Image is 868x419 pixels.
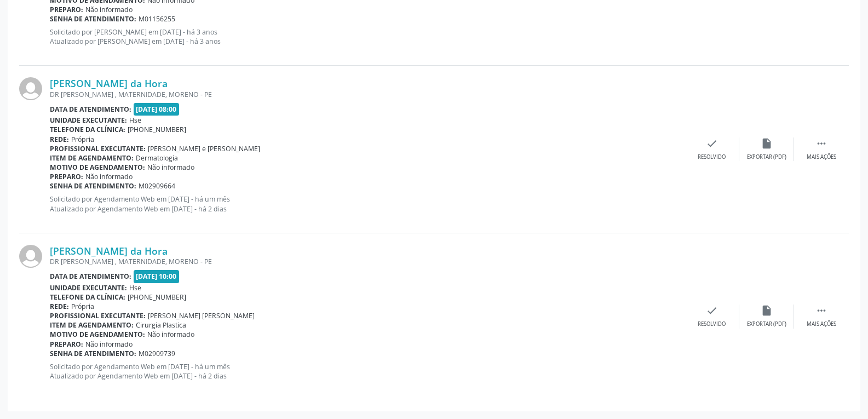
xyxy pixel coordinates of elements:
[50,257,685,266] div: DR [PERSON_NAME] , MATERNIDADE, MORENO - PE
[706,137,718,150] i: check
[85,340,133,349] span: Não informado
[147,163,194,172] span: Não informado
[19,245,42,268] img: img
[50,362,685,381] p: Solicitado por Agendamento Web em [DATE] - há um mês Atualizado por Agendamento Web em [DATE] - h...
[698,153,726,161] div: Resolvido
[50,292,125,302] b: Telefone da clínica:
[50,144,146,153] b: Profissional executante:
[50,340,83,349] b: Preparo:
[50,311,146,320] b: Profissional executante:
[761,137,773,150] i: insert_drive_file
[148,144,260,153] span: [PERSON_NAME] e [PERSON_NAME]
[85,172,133,181] span: Não informado
[129,116,141,125] span: Hse
[50,349,136,358] b: Senha de atendimento:
[50,283,127,292] b: Unidade executante:
[128,292,186,302] span: [PHONE_NUMBER]
[50,272,131,281] b: Data de atendimento:
[136,320,186,330] span: Cirurgia Plastica
[50,135,69,144] b: Rede:
[761,305,773,317] i: insert_drive_file
[139,349,175,358] span: M02909739
[136,153,178,163] span: Dermatologia
[706,305,718,317] i: check
[50,172,83,181] b: Preparo:
[807,320,836,328] div: Mais ações
[134,103,180,116] span: [DATE] 08:00
[698,320,726,328] div: Resolvido
[50,302,69,311] b: Rede:
[50,153,134,163] b: Item de agendamento:
[807,153,836,161] div: Mais ações
[815,305,827,317] i: 
[139,14,175,24] span: M01156255
[50,90,685,99] div: DR [PERSON_NAME] , MATERNIDADE, MORENO - PE
[50,77,168,89] a: [PERSON_NAME] da Hora
[128,125,186,134] span: [PHONE_NUMBER]
[747,153,786,161] div: Exportar (PDF)
[50,245,168,257] a: [PERSON_NAME] da Hora
[50,5,83,14] b: Preparo:
[50,105,131,114] b: Data de atendimento:
[148,311,255,320] span: [PERSON_NAME] [PERSON_NAME]
[50,14,136,24] b: Senha de atendimento:
[19,77,42,100] img: img
[50,116,127,125] b: Unidade executante:
[50,181,136,191] b: Senha de atendimento:
[50,125,125,134] b: Telefone da clínica:
[50,330,145,339] b: Motivo de agendamento:
[71,135,94,144] span: Própria
[815,137,827,150] i: 
[134,270,180,283] span: [DATE] 10:00
[50,163,145,172] b: Motivo de agendamento:
[50,194,685,213] p: Solicitado por Agendamento Web em [DATE] - há um mês Atualizado por Agendamento Web em [DATE] - h...
[50,320,134,330] b: Item de agendamento:
[147,330,194,339] span: Não informado
[139,181,175,191] span: M02909664
[50,27,685,46] p: Solicitado por [PERSON_NAME] em [DATE] - há 3 anos Atualizado por [PERSON_NAME] em [DATE] - há 3 ...
[71,302,94,311] span: Própria
[129,283,141,292] span: Hse
[747,320,786,328] div: Exportar (PDF)
[85,5,133,14] span: Não informado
